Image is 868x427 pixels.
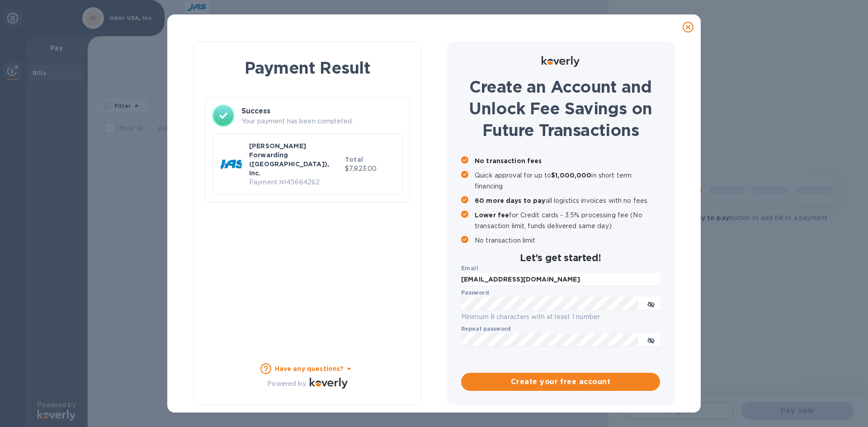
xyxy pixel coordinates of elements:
[267,379,306,389] p: Powered by
[241,117,402,126] p: Your payment has been completed.
[310,378,348,389] img: Logo
[249,178,341,187] p: Payment № 45664262
[468,376,653,387] span: Create your free account
[475,170,660,192] p: Quick approval for up to in short term financing
[475,211,509,219] b: Lower fee
[461,312,660,322] p: Minimum 8 characters with at least 1 number
[461,291,489,296] label: Password
[475,195,660,206] p: all logistics invoices with no fees
[461,373,660,391] button: Create your free account
[461,327,511,332] label: Repeat password
[642,295,660,313] button: toggle password visibility
[551,172,591,179] b: $1,000,000
[345,164,395,174] p: $7,823.00
[461,273,660,286] input: Enter email address
[249,141,341,178] p: [PERSON_NAME] Forwarding ([GEOGRAPHIC_DATA]), Inc.
[475,157,542,164] b: No transaction fees
[475,197,546,204] b: 60 more days to pay
[461,252,660,263] h2: Let’s get started!
[475,210,660,231] p: for Credit cards - 3.5% processing fee (No transaction limit, funds delivered same day)
[241,106,402,117] h3: Success
[275,365,344,372] b: Have any questions?
[542,56,580,67] img: Logo
[475,235,660,246] p: No transaction limit
[345,156,363,163] b: Total
[461,265,478,272] b: Email
[461,76,660,141] h1: Create an Account and Unlock Fee Savings on Future Transactions
[642,331,660,349] button: toggle password visibility
[208,56,406,79] h1: Payment Result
